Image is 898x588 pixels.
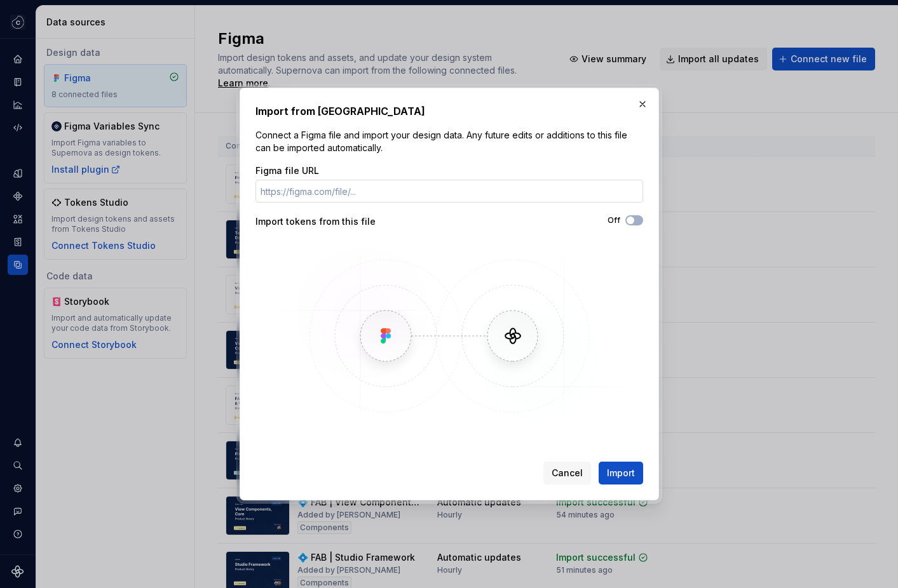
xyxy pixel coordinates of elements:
[608,215,620,225] label: Off
[255,215,449,228] div: Import tokens from this file
[607,467,635,479] span: Import
[599,462,643,484] button: Import
[255,129,643,154] p: Connect a Figma file and import your design data. Any future edits or additions to this file can ...
[255,164,319,177] label: Figma file URL
[552,467,583,479] span: Cancel
[255,104,643,119] h2: Import from [GEOGRAPHIC_DATA]
[255,180,643,203] input: https://figma.com/file/...
[543,462,591,484] button: Cancel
